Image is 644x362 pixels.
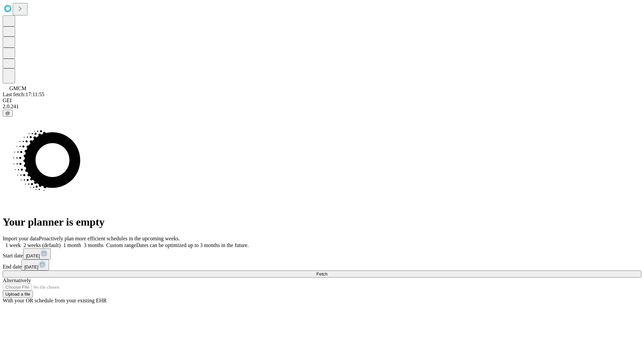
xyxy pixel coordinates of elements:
[23,242,61,248] span: 2 weeks (default)
[316,271,327,277] span: Fetch
[3,291,33,298] button: Upload a file
[3,259,641,270] div: End date
[63,242,81,248] span: 1 month
[24,264,38,269] span: [DATE]
[5,242,21,248] span: 1 week
[106,242,136,248] span: Custom range
[26,253,40,258] span: [DATE]
[3,98,641,104] div: GEI
[3,236,39,241] span: Import your data
[3,248,641,259] div: Start date
[3,278,31,283] span: Alternatively
[3,92,44,97] span: Last fetch: 17:11:55
[5,111,10,116] span: @
[3,104,641,110] div: 2.0.241
[23,248,51,259] button: [DATE]
[136,242,249,248] span: Dates can be optimized up to 3 months in the future.
[3,270,641,278] button: Fetch
[3,110,13,117] button: @
[39,236,180,241] span: Proactively plan more efficient schedules in the upcoming weeks.
[3,216,641,228] h1: Your planner is empty
[21,259,49,270] button: [DATE]
[84,242,104,248] span: 3 months
[9,85,26,91] span: GMCM
[3,298,107,303] span: With your OR schedule from your existing EHR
